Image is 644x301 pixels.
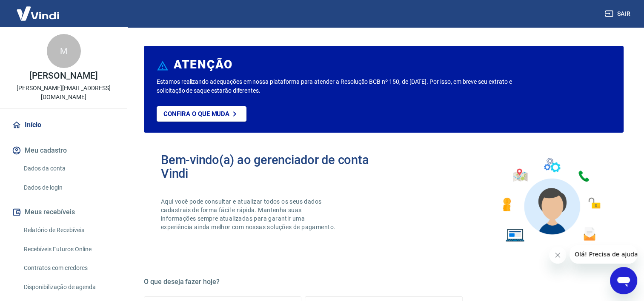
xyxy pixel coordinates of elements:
[570,245,637,264] iframe: Mensagem da empresa
[10,141,117,160] button: Meu cadastro
[549,247,566,264] iframe: Fechar mensagem
[20,241,117,258] a: Recebíveis Futuros Online
[20,278,117,296] a: Disponibilização de agenda
[20,221,117,239] a: Relatório de Recebíveis
[29,71,97,80] p: [PERSON_NAME]
[161,197,337,231] p: Aqui você pode consultar e atualizar todos os seus dados cadastrais de forma fácil e rápida. Mant...
[20,259,117,277] a: Contratos com credores
[7,84,120,102] p: [PERSON_NAME][EMAIL_ADDRESS][DOMAIN_NAME]
[610,267,637,294] iframe: Botão para abrir a janela de mensagens
[20,160,117,177] a: Dados da conta
[495,153,607,247] img: Imagem de um avatar masculino com diversos icones exemplificando as funcionalidades do gerenciado...
[603,6,634,22] button: Sair
[10,116,117,134] a: Início
[10,203,117,221] button: Meus recebíveis
[47,34,81,68] div: M
[157,106,246,122] a: Confira o que muda
[144,278,624,286] h5: O que deseja fazer hoje?
[5,6,72,13] span: Olá! Precisa de ajuda?
[163,110,229,118] p: Confira o que muda
[161,153,384,180] h2: Bem-vindo(a) ao gerenciador de conta Vindi
[157,77,520,95] p: Estamos realizando adequações em nossa plataforma para atender a Resolução BCB nº 150, de [DATE]....
[20,179,117,196] a: Dados de login
[10,0,66,26] img: Vindi
[174,60,233,69] h6: ATENÇÃO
